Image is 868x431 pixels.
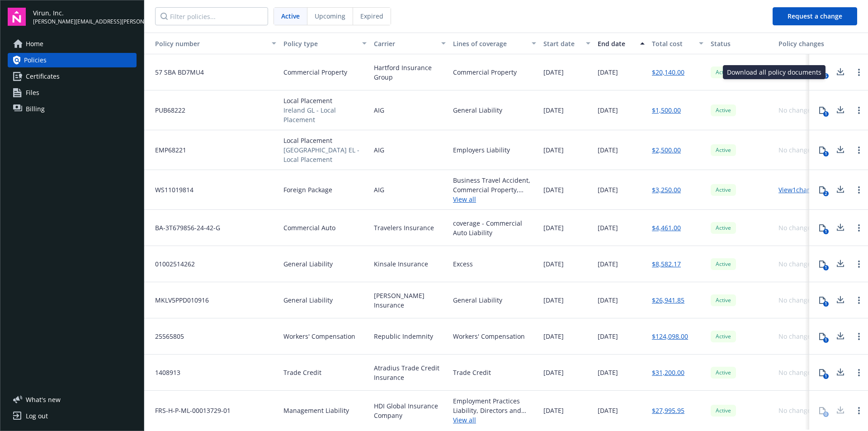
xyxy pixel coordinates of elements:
[823,151,829,156] div: 1
[813,327,831,346] button: 1
[315,11,345,21] span: Upcoming
[148,332,184,341] span: 25565805
[707,33,775,54] button: Status
[778,39,828,48] div: Policy changes
[723,65,826,79] div: Download all policy documents
[283,105,367,124] span: Ireland GL - Local Placement
[8,37,137,51] a: Home
[854,259,864,270] a: Open options
[598,223,618,232] span: [DATE]
[543,145,564,155] span: [DATE]
[598,185,618,194] span: [DATE]
[778,185,821,194] a: View 1 changes
[283,295,333,305] span: General Liability
[148,67,204,77] span: 57 SBA BD7MU4
[823,111,829,117] div: 1
[148,145,186,155] span: EMP68221
[148,185,193,194] span: WS11019814
[823,301,829,307] div: 1
[374,39,436,48] div: Carrier
[823,191,829,196] div: 2
[453,67,517,77] div: Commercial Property
[714,369,732,377] span: Active
[26,85,39,100] span: Files
[778,332,814,341] div: No changes
[374,363,446,382] span: Atradius Trade Credit Insurance
[823,73,829,79] div: 6
[453,39,526,48] div: Lines of coverage
[26,37,43,51] span: Home
[813,63,831,81] button: 6
[155,7,268,25] input: Filter policies...
[714,186,732,194] span: Active
[148,406,231,415] span: FRS-H-P-ML-00013729-01
[453,145,510,155] div: Employers Liability
[594,33,648,54] button: End date
[374,63,446,82] span: Hartford Insurance Group
[778,295,814,305] div: No changes
[652,259,681,269] a: $8,582.17
[148,39,266,48] div: Policy number
[281,11,300,21] span: Active
[283,259,333,269] span: General Liability
[854,405,864,416] a: Open options
[283,145,367,164] span: [GEOGRAPHIC_DATA] EL - Local Placement
[652,39,693,48] div: Total cost
[8,102,137,116] a: Billing
[714,332,732,341] span: Active
[374,291,446,310] span: [PERSON_NAME] Insurance
[33,8,137,26] button: Virun, Inc.[PERSON_NAME][EMAIL_ADDRESS][PERSON_NAME][DOMAIN_NAME]
[283,67,347,77] span: Commercial Property
[8,69,137,84] a: Certificates
[714,224,732,232] span: Active
[854,295,864,306] a: Open options
[26,395,61,404] span: What ' s new
[813,255,831,273] button: 1
[652,295,684,305] a: $26,941.85
[652,67,684,77] a: $20,140.00
[598,368,618,377] span: [DATE]
[652,185,681,194] a: $3,250.00
[283,332,355,341] span: Workers' Compensation
[543,67,564,77] span: [DATE]
[823,265,829,270] div: 1
[283,406,349,415] span: Management Liability
[854,105,864,116] a: Open options
[374,223,434,232] span: Travelers Insurance
[714,146,732,154] span: Active
[714,296,732,304] span: Active
[8,8,26,26] img: navigator-logo.svg
[24,53,47,67] span: Policies
[778,105,814,115] div: No changes
[652,223,681,232] a: $4,461.00
[813,291,831,309] button: 1
[374,145,384,155] span: AIG
[598,145,618,155] span: [DATE]
[598,332,618,341] span: [DATE]
[813,181,831,199] button: 2
[854,367,864,378] a: Open options
[283,185,332,194] span: Foreign Package
[854,145,864,156] a: Open options
[652,406,684,415] a: $27,995.95
[280,33,370,54] button: Policy type
[813,364,831,382] button: 1
[374,185,384,194] span: AIG
[543,295,564,305] span: [DATE]
[543,368,564,377] span: [DATE]
[778,368,814,377] div: No changes
[598,105,618,115] span: [DATE]
[714,68,732,76] span: Active
[8,53,137,67] a: Policies
[26,102,45,116] span: Billing
[453,332,525,341] div: Workers' Compensation
[453,368,491,377] div: Trade Credit
[711,39,771,48] div: Status
[374,105,384,115] span: AIG
[778,406,814,415] div: No changes
[453,105,502,115] div: General Liability
[543,105,564,115] span: [DATE]
[778,259,814,269] div: No changes
[8,395,75,404] button: What's new
[543,332,564,341] span: [DATE]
